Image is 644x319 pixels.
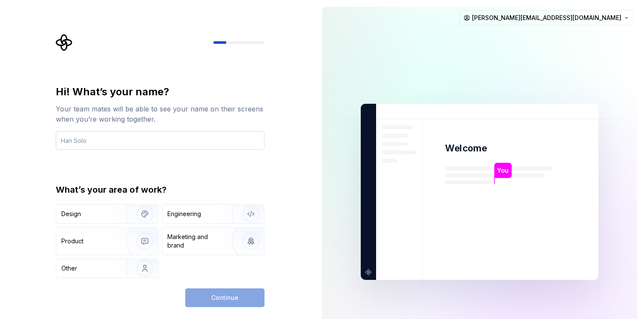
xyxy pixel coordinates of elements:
div: Your team mates will be able to see your name on their screens when you’re working together. [56,104,264,124]
div: What’s your area of work? [56,184,264,196]
p: You [497,166,509,175]
svg: Supernova Logo [56,34,73,51]
p: Welcome [445,142,487,154]
div: Engineering [167,210,201,218]
div: Design [61,210,81,218]
div: Marketing and brand [167,233,225,250]
div: Other [61,264,77,273]
button: [PERSON_NAME][EMAIL_ADDRESS][DOMAIN_NAME] [460,10,634,26]
div: Product [61,237,83,245]
input: Han Solo [56,131,264,150]
span: [PERSON_NAME][EMAIL_ADDRESS][DOMAIN_NAME] [472,14,621,22]
div: Hi! What’s your name? [56,85,264,99]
